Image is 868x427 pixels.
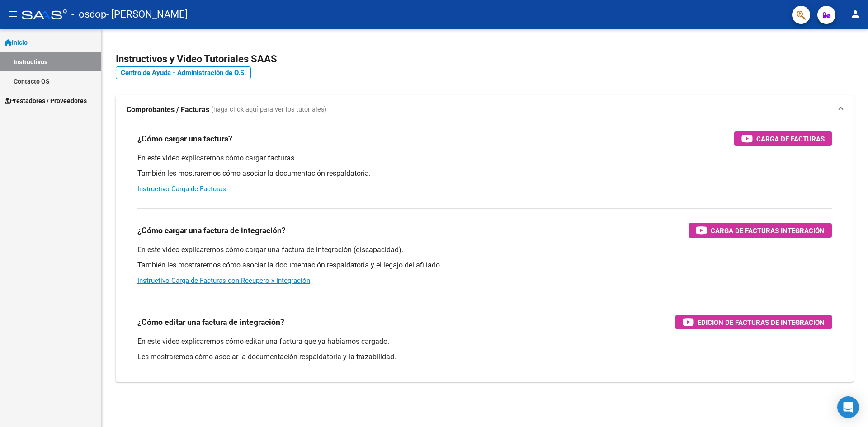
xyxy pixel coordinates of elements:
span: Edición de Facturas de integración [698,317,825,328]
h2: Instructivos y Video Tutoriales SAAS [116,51,854,68]
mat-expansion-panel-header: Comprobantes / Facturas (haga click aquí para ver los tutoriales) [116,95,854,124]
span: Carga de Facturas [756,133,825,145]
p: En este video explicaremos cómo cargar facturas. [137,153,832,163]
mat-icon: menu [7,9,18,19]
h3: ¿Cómo editar una factura de integración? [137,316,284,328]
p: También les mostraremos cómo asociar la documentación respaldatoria y el legajo del afiliado. [137,260,832,270]
button: Edición de Facturas de integración [675,315,832,329]
p: Les mostraremos cómo asociar la documentación respaldatoria y la trazabilidad. [137,352,832,362]
a: Instructivo Carga de Facturas con Recupero x Integración [137,277,310,285]
p: En este video explicaremos cómo cargar una factura de integración (discapacidad). [137,245,832,255]
p: En este video explicaremos cómo editar una factura que ya habíamos cargado. [137,337,832,347]
span: - osdop [71,5,106,24]
div: Comprobantes / Facturas (haga click aquí para ver los tutoriales) [116,124,854,382]
h3: ¿Cómo cargar una factura? [137,132,232,145]
p: También les mostraremos cómo asociar la documentación respaldatoria. [137,169,832,178]
a: Instructivo Carga de Facturas [137,185,226,193]
span: - [PERSON_NAME] [106,5,188,24]
button: Carga de Facturas Integración [689,223,832,238]
span: Carga de Facturas Integración [711,225,825,236]
span: Prestadores / Proveedores [5,96,87,106]
div: Open Intercom Messenger [837,396,859,418]
h3: ¿Cómo cargar una factura de integración? [137,224,286,237]
button: Carga de Facturas [734,131,832,146]
span: Inicio [5,38,28,47]
mat-icon: person [850,9,861,19]
span: (haga click aquí para ver los tutoriales) [211,105,326,115]
a: Centro de Ayuda - Administración de O.S. [116,66,251,79]
strong: Comprobantes / Facturas [127,105,209,115]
